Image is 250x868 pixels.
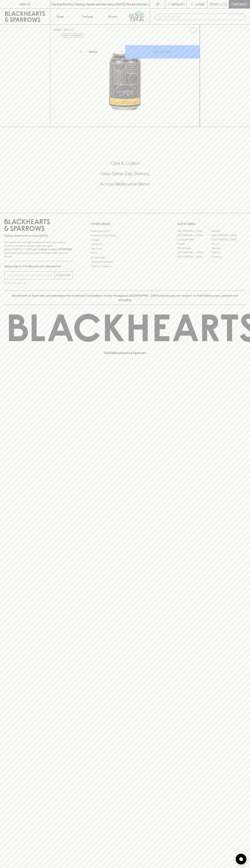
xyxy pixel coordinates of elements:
p: Checkout [231,2,247,6]
a: [GEOGRAPHIC_DATA] [211,233,246,238]
a: Fitzroy [211,242,246,246]
p: Wishlist [172,2,185,6]
button: Shop [50,9,75,24]
a: [GEOGRAPHIC_DATA] [177,233,211,238]
p: $0.00 [210,2,218,6]
h5: Click & Collect [4,160,246,166]
p: We will never spam you [4,281,73,285]
p: Tastings [82,14,93,19]
button: SUBSCRIBE [55,271,73,279]
button: ADD TO CART [125,45,200,59]
a: Gift Cards [91,246,159,251]
button: Add to wishlist [188,26,198,35]
a: Bottle Drop FAQ's [91,229,159,233]
button: Add to wishlist [61,33,85,38]
a: Business & Bulk Gifting [91,233,159,238]
div: Call to action block [4,146,246,206]
img: bubble-icon [239,857,243,861]
a: Privacy Policy [91,255,159,260]
p: Subscribe to The Blackhearts Newsletter [4,264,73,268]
p: SUBSCRIBE [56,273,71,277]
a: [GEOGRAPHIC_DATA] [177,255,211,259]
a: Fitzroy North [177,246,211,250]
a: Careers [91,238,159,242]
a: [GEOGRAPHIC_DATA] [211,238,246,242]
div: Bottle [88,48,125,55]
a: Geelong [211,246,246,250]
p: Bottle [89,50,98,54]
a: SHOP [64,28,72,31]
p: Sibling owned and run since [DATE] [4,234,73,238]
a: Braddon [211,229,246,233]
a: Brunswick West [177,238,211,242]
p: It is against the law to sell or supply alcohol to, or to obtain alcohol on behalf of a person un... [4,240,73,258]
a: [GEOGRAPHIC_DATA] [177,250,211,255]
h5: Across Melbourne Metro [4,181,246,187]
p: OUR STORES [177,222,246,226]
a: Tastings [75,9,100,24]
a: FAQ's [91,251,159,255]
input: e.g. jane@blackheartsandsparrows.com.au [7,272,55,278]
img: 37832.png [50,37,200,127]
input: Try "Pinot noir" [163,14,243,20]
p: Shop [56,14,64,19]
a: Terms & Conditions [91,264,159,268]
a: HOME [53,28,61,31]
p: OTHER AREAS [91,222,159,226]
a: [GEOGRAPHIC_DATA] [177,229,211,233]
a: Shipping Information [91,260,159,264]
a: Thornbury [211,255,246,259]
p: Login [195,2,204,6]
a: Prahran [211,250,246,255]
p: Stores [108,14,117,19]
a: Elwood [177,242,211,246]
p: 0 [224,3,226,5]
h5: Uber Same-Day Delivery [4,171,246,177]
p: FIND US [19,2,31,6]
p: Blackhearts & Sparrows acknowledges the traditional Custodians of land throughout [GEOGRAPHIC_DAT... [7,293,243,302]
a: Stores [100,9,125,24]
strong: Liquor License #32064953 [39,248,72,251]
a: Contact Us [91,242,159,246]
p: ADD TO CART [153,50,172,54]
